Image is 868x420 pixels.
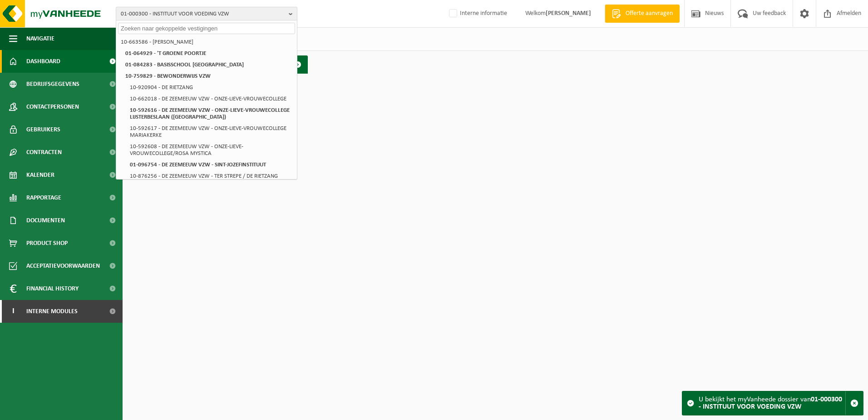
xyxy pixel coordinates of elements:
div: U bekijkt het myVanheede dossier van [699,391,845,415]
a: Offerte aanvragen [605,5,680,23]
span: Acceptatievoorwaarden [26,255,100,277]
span: Product Shop [26,232,68,255]
strong: [PERSON_NAME] [546,10,591,17]
span: Kalender [26,164,54,186]
span: Rapportage [26,186,61,209]
span: Contracten [26,141,62,164]
li: 10-876256 - DE ZEEMEEUW VZW - TER STREPE / DE RIETZANG [127,170,295,182]
button: 01-000300 - INSTITUUT VOOR VOEDING VZW [116,7,297,20]
label: Interne informatie [447,7,507,20]
strong: 01-096754 - DE ZEEMEEUW VZW - SINT-JOZEFINSTITUUT [130,162,266,168]
span: Interne modules [26,300,78,323]
strong: 10-592616 - DE ZEEMEEUW VZW - ONZE-LIEVE-VROUWECOLLEGE LIJSTERBESLAAN ([GEOGRAPHIC_DATA]) [130,107,290,120]
span: Documenten [26,209,65,232]
li: 10-663586 - [PERSON_NAME] [118,36,295,48]
strong: 01-084283 - BASISSCHOOL [GEOGRAPHIC_DATA] [125,62,244,68]
strong: 01-064929 - 'T GROENE POORTJE [125,50,206,56]
li: 10-592608 - DE ZEEMEEUW VZW - ONZE-LIEVE-VROUWECOLLEGE/ROSA MYSTICA [127,141,295,159]
span: Financial History [26,277,79,300]
strong: 01-000300 - INSTITUUT VOOR VOEDING VZW [699,396,842,410]
span: Contactpersonen [26,95,79,118]
input: Zoeken naar gekoppelde vestigingen [118,23,295,34]
span: 01-000300 - INSTITUUT VOOR VOEDING VZW [121,7,285,21]
strong: 10-759829 - BEWONDERWIJS VZW [125,73,211,79]
span: Navigatie [26,27,54,50]
li: 10-592617 - DE ZEEMEEUW VZW - ONZE-LIEVE-VROUWECOLLEGE MARIAKERKE [127,123,295,141]
span: Gebruikers [26,118,60,141]
span: Bedrijfsgegevens [26,73,79,95]
li: 10-662018 - DE ZEEMEEUW VZW - ONZE-LIEVE-VROUWECOLLEGE [127,93,295,105]
li: 10-920904 - DE RIETZANG [127,82,295,93]
span: Offerte aanvragen [623,9,675,18]
span: I [9,300,17,323]
span: Dashboard [26,50,60,73]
